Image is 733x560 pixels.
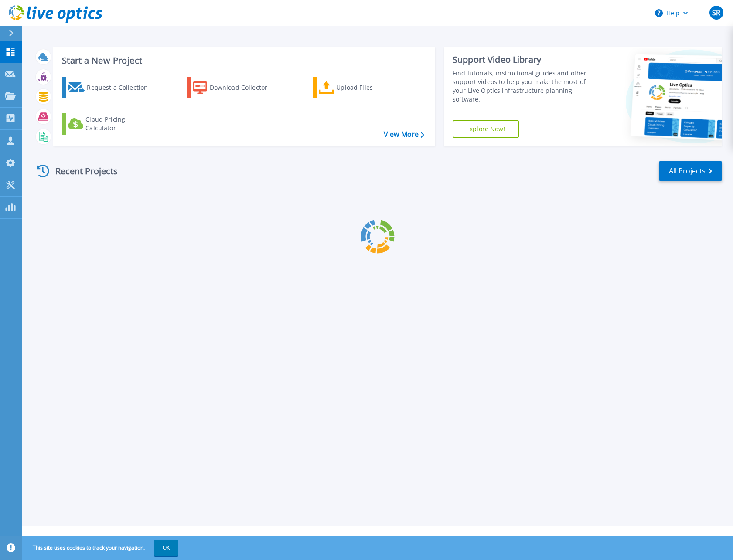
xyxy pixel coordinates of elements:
div: Request a Collection [87,79,157,96]
a: Explore Now! [453,120,519,138]
div: Find tutorials, instructional guides and other support videos to help you make the most of your L... [453,69,593,104]
div: Recent Projects [34,160,130,182]
a: All Projects [659,161,722,181]
div: Download Collector [210,79,280,96]
span: This site uses cookies to track your navigation. [24,540,178,556]
div: Upload Files [336,79,406,96]
a: Download Collector [187,77,284,98]
a: View More [384,130,424,139]
div: Cloud Pricing Calculator [85,115,155,132]
a: Request a Collection [62,77,159,98]
div: Support Video Library [453,54,593,65]
h3: Start a New Project [62,56,424,65]
span: SR [712,9,720,16]
a: Upload Files [313,77,410,98]
a: Cloud Pricing Calculator [62,113,159,135]
button: OK [154,540,178,556]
